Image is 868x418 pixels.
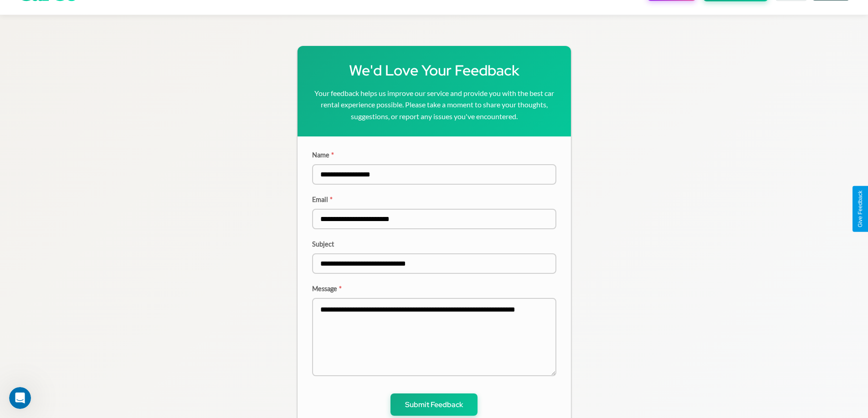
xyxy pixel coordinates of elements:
[312,196,556,203] label: Email
[312,60,556,80] h1: We'd Love Your Feedback
[390,393,478,416] button: Submit Feedback
[312,285,556,292] label: Message
[857,191,863,227] div: Give Feedback
[312,240,556,248] label: Subject
[312,151,556,159] label: Name
[9,387,31,409] iframe: Intercom live chat
[312,87,556,122] p: Your feedback helps us improve our service and provide you with the best car rental experience po...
